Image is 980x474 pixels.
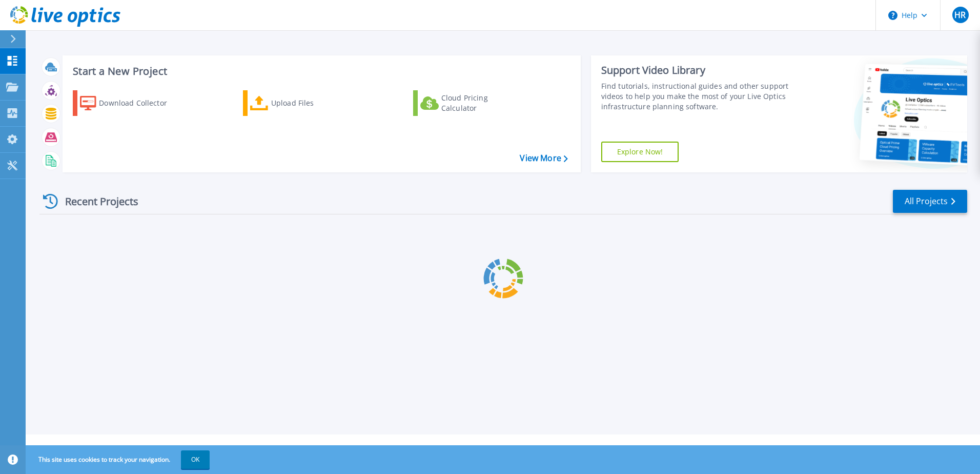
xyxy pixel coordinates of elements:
a: Download Collector [73,90,187,116]
div: Cloud Pricing Calculator [441,93,523,113]
div: Support Video Library [601,64,793,77]
a: Cloud Pricing Calculator [413,90,527,116]
h3: Start a New Project [73,66,567,77]
span: This site uses cookies to track your navigation. [28,450,210,469]
div: Find tutorials, instructional guides and other support videos to help you make the most of your L... [601,81,793,112]
div: Recent Projects [39,189,152,214]
a: View More [520,153,567,163]
button: OK [181,450,210,469]
span: HR [954,11,966,19]
div: Download Collector [99,93,181,113]
a: Upload Files [243,90,357,116]
a: Explore Now! [601,142,679,162]
div: Upload Files [271,93,353,113]
a: All Projects [893,190,967,213]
